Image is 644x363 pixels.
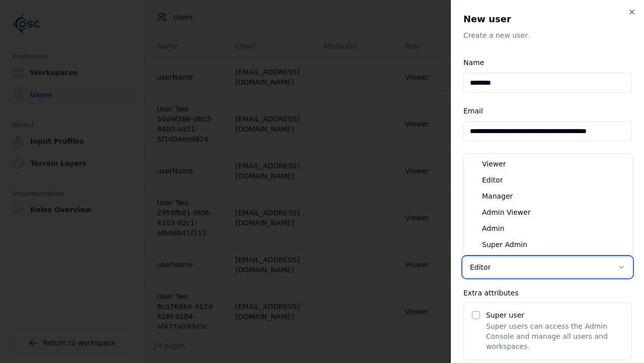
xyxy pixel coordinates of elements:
[482,239,527,250] span: Super Admin
[482,223,505,233] span: Admin
[482,207,531,217] span: Admin Viewer
[482,159,506,169] span: Viewer
[482,191,513,201] span: Manager
[482,175,503,185] span: Editor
